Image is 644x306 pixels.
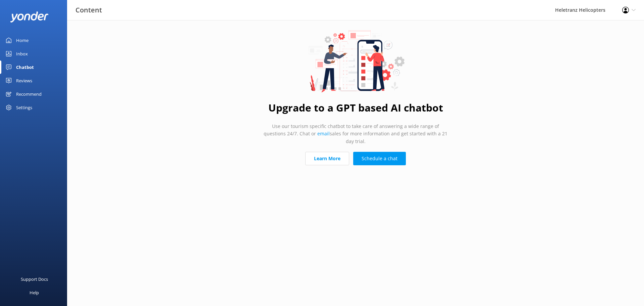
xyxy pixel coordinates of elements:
div: Reviews [16,74,32,87]
div: Recommend [16,87,42,101]
div: Settings [16,101,32,114]
div: Chatbot [16,60,34,74]
a: Learn More [305,152,349,165]
a: Schedule a chat [353,152,406,165]
h1: Upgrade to a GPT based AI chatbot [268,100,443,116]
div: Inbox [16,47,28,60]
img: yonder-white-logo.png [10,11,49,23]
h3: Content [75,5,102,15]
a: email [317,130,330,137]
div: Help [30,286,39,299]
p: Use our tourism specific chatbot to take care of answering a wide range of questions 24/7. Chat o... [263,123,448,145]
div: Home [16,34,29,47]
div: Support Docs [21,272,48,286]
